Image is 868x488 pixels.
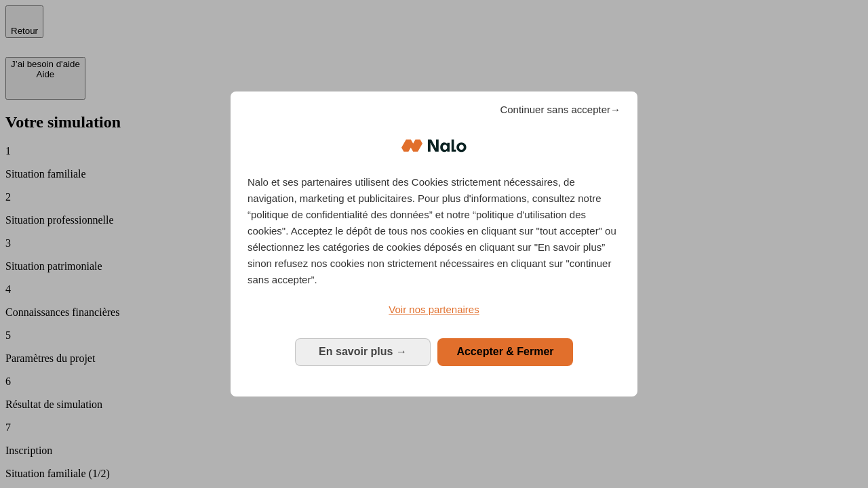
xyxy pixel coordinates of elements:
img: Logo [401,125,467,166]
span: En savoir plus → [319,346,407,357]
a: Voir nos partenaires [248,302,620,318]
div: Bienvenue chez Nalo Gestion du consentement [231,91,637,396]
span: Accepter & Fermer [456,346,553,357]
p: Nalo et ses partenaires utilisent des Cookies strictement nécessaires, de navigation, marketing e... [248,174,620,288]
button: En savoir plus: Configurer vos consentements [295,338,431,365]
button: Accepter & Fermer: Accepter notre traitement des données et fermer [437,338,573,365]
span: Voir nos partenaires [389,304,479,315]
span: Continuer sans accepter→ [500,102,620,118]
